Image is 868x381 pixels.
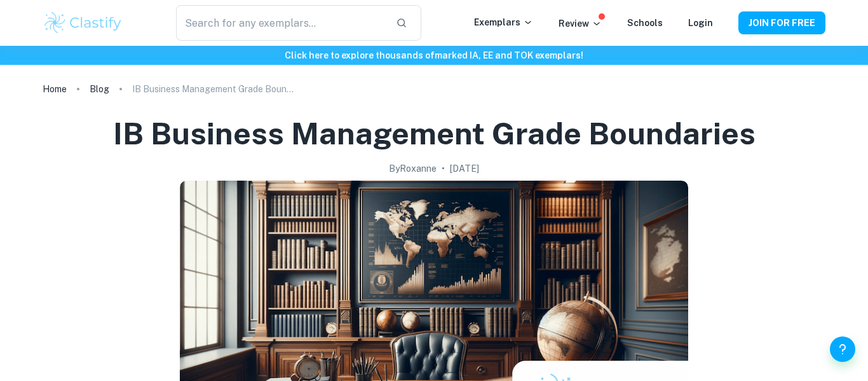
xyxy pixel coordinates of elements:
a: Schools [627,18,663,28]
h2: By Roxanne [389,162,437,176]
input: Search for any exemplars... [176,5,386,41]
p: • [442,162,445,176]
a: Home [43,80,67,98]
button: Help and Feedback [830,336,855,362]
img: Clastify logo [43,10,123,36]
a: Login [688,18,713,28]
a: Blog [90,80,109,98]
h6: Click here to explore thousands of marked IA, EE and TOK exemplars ! [3,48,865,62]
p: Exemplars [474,15,533,29]
button: JOIN FOR FREE [738,11,825,34]
h1: IB Business Management Grade Boundaries [113,113,756,154]
p: Review [559,17,602,31]
p: IB Business Management Grade Boundaries [132,82,297,96]
h2: [DATE] [450,162,479,176]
